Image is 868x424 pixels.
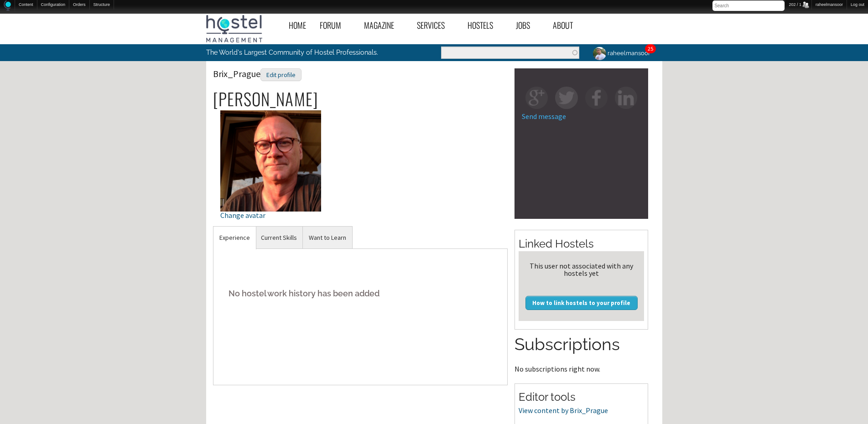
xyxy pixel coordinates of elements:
h2: [PERSON_NAME] [213,89,508,109]
a: Home [282,15,313,36]
p: The World's Largest Community of Hostel Professionals. [206,44,396,61]
a: View content by Brix_Prague [519,406,608,415]
a: Edit profile [260,68,301,79]
img: in-square.png [615,87,637,109]
div: Change avatar [220,212,321,219]
h2: Editor tools [519,389,644,405]
a: Change avatar [220,155,321,219]
input: Search [712,0,785,11]
h2: Linked Hostels [519,236,644,252]
a: About [546,15,589,36]
span: Brix_Prague [213,68,301,79]
h5: No hostel work history has been added [220,279,501,307]
img: Hostel Management Home [206,15,262,42]
a: Jobs [509,15,546,36]
a: Want to Learn [303,227,352,249]
img: fb-square.png [585,87,608,109]
h2: Subscriptions [515,333,648,357]
img: Home [4,0,11,11]
img: raheelmansoor's picture [592,46,608,62]
a: Forum [313,15,357,36]
a: Experience [213,227,256,249]
input: Enter the terms you wish to search for. [441,47,579,59]
div: This user not associated with any hostels yet [522,262,640,277]
a: Current Skills [255,227,303,249]
img: Brix_Prague's picture [220,110,321,211]
a: Services [410,15,461,36]
a: Magazine [357,15,410,36]
a: Hostels [461,15,509,36]
a: 25 [648,45,653,52]
div: Edit profile [260,68,301,82]
img: gp-square.png [525,87,548,109]
section: No subscriptions right now. [515,333,648,372]
a: raheelmansoor [586,44,656,62]
img: tw-square.png [555,87,577,109]
a: Send message [522,112,566,121]
a: How to link hostels to your profile [525,296,638,310]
